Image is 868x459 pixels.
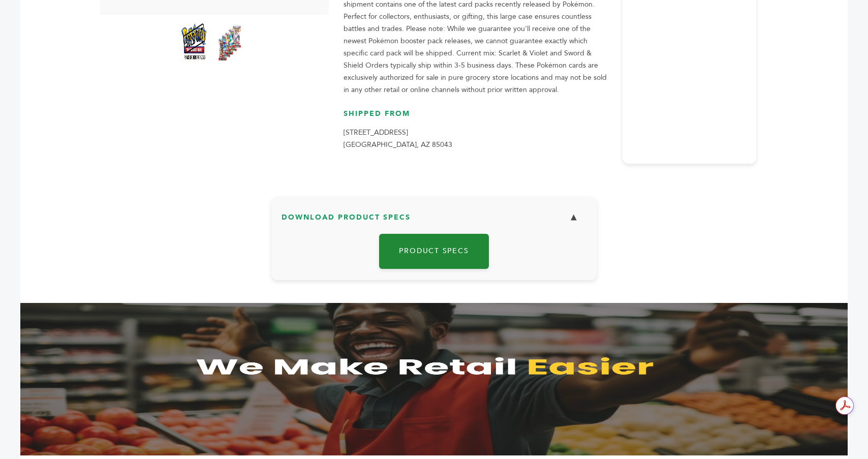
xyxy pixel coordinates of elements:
[282,207,586,236] h3: Download Product Specs
[181,22,207,63] img: *SOLD OUT* New Orders Available Starting in 2026. Start Placing Orders for 2026 now! 144 units pe...
[344,127,612,151] p: [STREET_ADDRESS] [GEOGRAPHIC_DATA], AZ 85043
[379,234,489,269] a: Product Specs
[20,303,848,455] img: Screenshot%202025-05-07%20at%2010.39.25%E2%80%AFAM.png
[217,22,242,63] img: *SOLD OUT* New Orders Available Starting in 2026. Start Placing Orders for 2026 now! 144 units pe...
[561,207,586,229] button: ▼
[344,109,612,127] h3: Shipped From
